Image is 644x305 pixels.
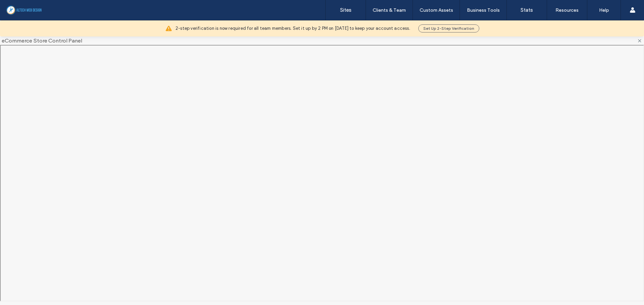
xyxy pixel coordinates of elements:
iframe: OpenWidget widget [616,277,644,305]
label: Custom Assets [420,7,453,13]
span: eCommerce Store Control Panel [2,37,82,44]
button: Set Up 2-Step Verification [418,24,479,32]
label: Help [599,7,609,13]
label: Stats [521,7,533,13]
label: Business Tools [467,7,500,13]
label: Sites [340,7,352,13]
label: Resources [555,7,579,13]
label: Clients & Team [373,7,406,13]
span: 2-step verification is now required for all team members. Set it up by 2 PM on [DATE] to keep you... [175,25,410,32]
